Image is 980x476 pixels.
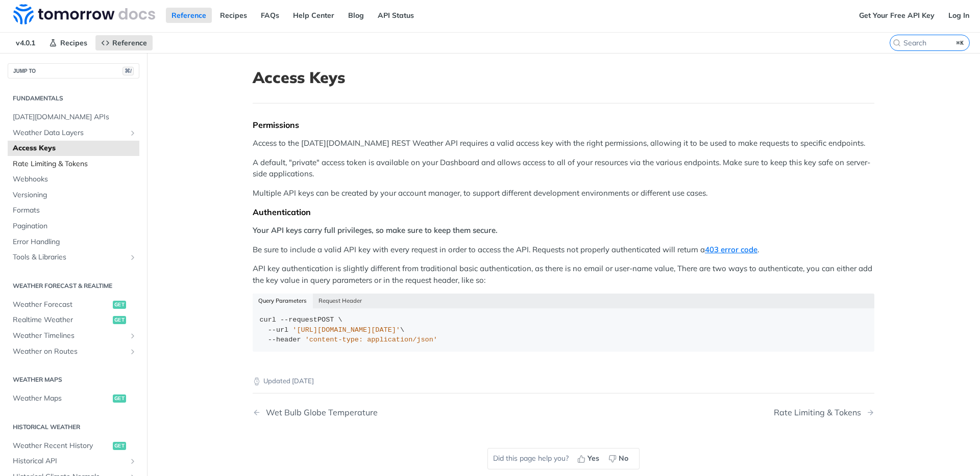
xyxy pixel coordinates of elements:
[8,125,139,141] a: Weather Data LayersShow subpages for Weather Data Layers
[13,237,137,247] span: Error Handling
[13,128,126,138] span: Weather Data Layers
[253,244,874,256] p: Be sure to include a valid API key with every request in order to access the API. Requests not pr...
[129,348,137,356] button: Show subpages for Weather on Routes
[268,326,289,334] span: --url
[8,63,139,78] button: JUMP TO⌘/
[8,141,139,156] a: Access Keys
[8,375,139,384] h2: Weather Maps
[8,234,139,250] a: Error Handling
[13,112,137,122] span: [DATE][DOMAIN_NAME] APIs
[268,336,301,343] span: --header
[253,263,874,286] p: API key authentication is slightly different from traditional basic authentication, as there is n...
[260,315,868,345] div: POST \ \
[253,225,498,235] strong: Your API keys carry full privileges, so make sure to keep them secure.
[129,457,137,465] button: Show subpages for Historical API
[313,294,368,308] button: Request Header
[253,207,874,217] div: Authentication
[8,391,139,406] a: Weather Mapsget
[13,300,110,310] span: Weather Forecast
[260,316,276,324] span: curl
[253,68,874,87] h1: Access Keys
[487,448,640,469] div: Did this page help you?
[113,301,126,309] span: get
[893,39,901,47] svg: Search
[943,8,975,23] a: Log In
[8,188,139,203] a: Versioning
[13,159,137,169] span: Rate Limiting & Tokens
[605,451,634,466] button: No
[8,250,139,265] a: Tools & LibrariesShow subpages for Tools & Libraries
[253,408,519,417] a: Previous Page: Wet Bulb Globe Temperature
[13,315,110,325] span: Realtime Weather
[113,394,126,403] span: get
[129,129,137,137] button: Show subpages for Weather Data Layers
[13,347,126,357] span: Weather on Routes
[13,221,137,231] span: Pagination
[292,326,400,334] span: '[URL][DOMAIN_NAME][DATE]'
[10,35,41,50] span: v4.0.1
[8,454,139,469] a: Historical APIShow subpages for Historical API
[8,172,139,187] a: Webhooks
[43,35,93,50] a: Recipes
[287,8,340,23] a: Help Center
[13,143,137,153] span: Access Keys
[280,316,317,324] span: --request
[8,281,139,290] h2: Weather Forecast & realtime
[8,110,139,125] a: [DATE][DOMAIN_NAME] APIs
[13,190,137,200] span: Versioning
[112,38,147,47] span: Reference
[8,438,139,454] a: Weather Recent Historyget
[342,8,370,23] a: Blog
[255,8,285,23] a: FAQs
[8,422,139,432] h2: Historical Weather
[253,188,874,199] p: Multiple API keys can be created by your account manager, to support different development enviro...
[619,453,628,464] span: No
[8,203,139,218] a: Formats
[954,38,967,48] kbd: ⌘K
[587,453,599,464] span: Yes
[113,316,126,324] span: get
[705,245,757,254] a: 403 error code
[253,376,874,386] p: Updated [DATE]
[95,35,153,50] a: Reference
[13,456,126,466] span: Historical API
[13,252,126,262] span: Tools & Libraries
[253,398,874,428] nav: Pagination Controls
[13,393,110,404] span: Weather Maps
[13,205,137,216] span: Formats
[8,312,139,328] a: Realtime Weatherget
[574,451,605,466] button: Yes
[8,344,139,359] a: Weather on RoutesShow subpages for Weather on Routes
[113,442,126,450] span: get
[774,408,874,417] a: Next Page: Rate Limiting & Tokens
[129,253,137,261] button: Show subpages for Tools & Libraries
[129,332,137,340] button: Show subpages for Weather Timelines
[214,8,253,23] a: Recipes
[853,8,940,23] a: Get Your Free API Key
[13,441,110,451] span: Weather Recent History
[13,174,137,184] span: Webhooks
[8,94,139,103] h2: Fundamentals
[13,331,126,341] span: Weather Timelines
[8,297,139,312] a: Weather Forecastget
[305,336,437,343] span: 'content-type: application/json'
[166,8,212,23] a: Reference
[60,38,87,47] span: Recipes
[253,157,874,180] p: A default, "private" access token is available on your Dashboard and allows access to all of your...
[122,67,134,75] span: ⌘/
[8,219,139,234] a: Pagination
[774,408,866,417] div: Rate Limiting & Tokens
[253,120,874,130] div: Permissions
[8,328,139,343] a: Weather TimelinesShow subpages for Weather Timelines
[13,4,155,24] img: Tomorrow.io Weather API Docs
[253,138,874,149] p: Access to the [DATE][DOMAIN_NAME] REST Weather API requires a valid access key with the right per...
[372,8,420,23] a: API Status
[8,156,139,172] a: Rate Limiting & Tokens
[261,408,378,417] div: Wet Bulb Globe Temperature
